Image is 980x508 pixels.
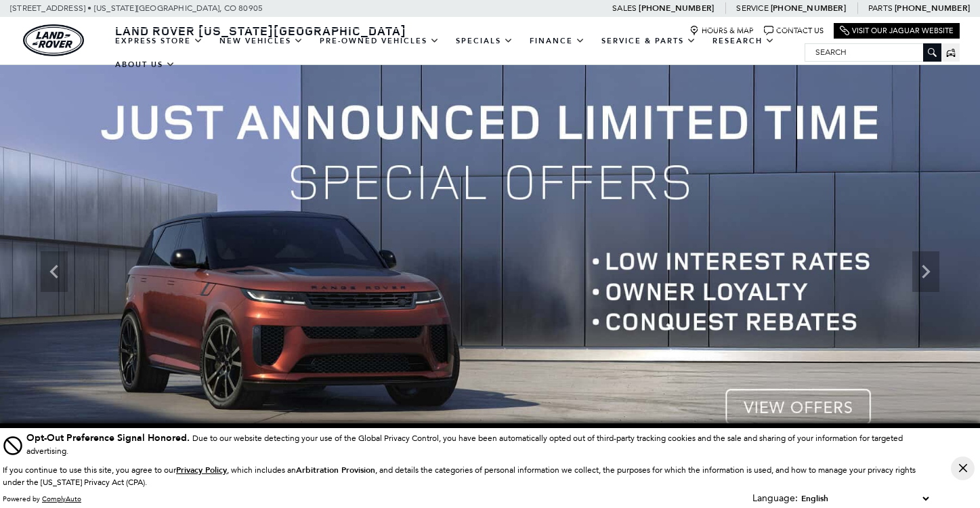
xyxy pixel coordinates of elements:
[868,3,893,13] span: Parts
[840,26,954,36] a: Visit Our Jaguar Website
[41,251,68,292] div: Previous
[912,251,939,292] div: Next
[107,29,211,53] a: EXPRESS STORE
[23,24,84,56] img: Land Rover
[704,29,783,53] a: Research
[26,431,192,444] span: Opt-Out Preference Signal Honored .
[448,29,521,53] a: Specials
[10,3,263,13] a: [STREET_ADDRESS] • [US_STATE][GEOGRAPHIC_DATA], CO 80905
[798,492,932,505] select: Language Select
[107,22,414,39] a: Land Rover [US_STATE][GEOGRAPHIC_DATA]
[176,465,227,475] u: Privacy Policy
[107,53,184,77] a: About Us
[115,22,406,39] span: Land Rover [US_STATE][GEOGRAPHIC_DATA]
[211,29,312,53] a: New Vehicles
[107,29,805,77] nav: Main Navigation
[951,457,975,480] button: Close Button
[3,495,81,503] div: Powered by
[26,431,932,457] div: Due to our website detecting your use of the Global Privacy Control, you have been automatically ...
[752,494,798,503] div: Language:
[805,44,941,60] input: Search
[764,26,824,36] a: Contact Us
[176,465,227,475] a: Privacy Policy
[521,29,593,53] a: Finance
[639,3,714,14] a: [PHONE_NUMBER]
[312,29,448,53] a: Pre-Owned Vehicles
[612,3,637,13] span: Sales
[42,494,81,503] a: ComplyAuto
[23,24,84,56] a: land-rover
[771,3,846,14] a: [PHONE_NUMBER]
[895,3,970,14] a: [PHONE_NUMBER]
[296,465,375,475] strong: Arbitration Provision
[593,29,704,53] a: Service & Parts
[736,3,768,13] span: Service
[3,465,916,487] p: If you continue to use this site, you agree to our , which includes an , and details the categori...
[689,26,754,36] a: Hours & Map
